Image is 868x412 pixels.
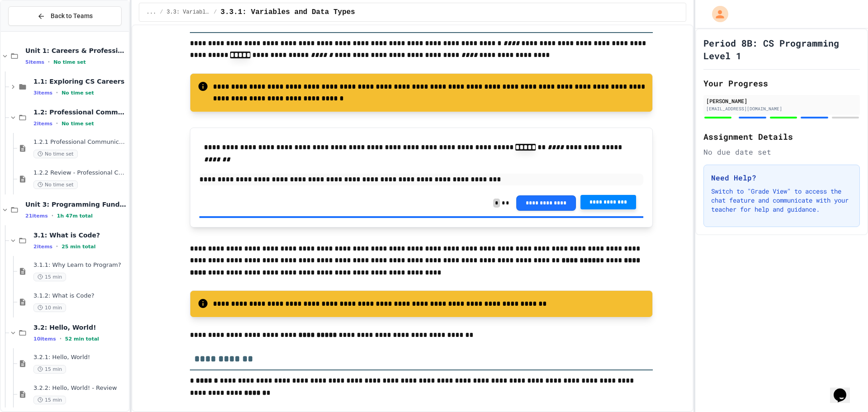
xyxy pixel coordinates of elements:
[703,37,860,62] h1: Period 8B: CS Programming Level 1
[25,47,127,55] span: Unit 1: Careers & Professionalism
[61,121,94,127] span: No time set
[33,384,127,392] span: 3.2.2: Hello, World! - Review
[221,7,355,18] span: 3.3.1: Variables and Data Types
[33,261,127,269] span: 3.1.1: Why Learn to Program?
[160,9,163,16] span: /
[25,213,48,219] span: 21 items
[146,9,156,16] span: ...
[48,58,50,66] span: •
[33,336,56,342] span: 10 items
[53,59,86,65] span: No time set
[33,273,66,281] span: 15 min
[57,213,93,219] span: 1h 47m total
[33,396,66,404] span: 15 min
[703,4,731,24] div: My Account
[61,90,94,96] span: No time set
[706,105,857,112] div: [EMAIL_ADDRESS][DOMAIN_NAME]
[33,150,78,158] span: No time set
[214,9,217,16] span: /
[33,138,127,146] span: 1.2.1 Professional Communication
[56,243,58,250] span: •
[56,120,58,127] span: •
[33,292,127,300] span: 3.1.2: What is Code?
[33,303,66,312] span: 10 min
[25,59,44,65] span: 5 items
[33,354,127,361] span: 3.2.1: Hello, World!
[65,336,99,342] span: 52 min total
[33,90,52,96] span: 3 items
[703,77,860,90] h2: Your Progress
[33,244,52,250] span: 2 items
[60,335,61,342] span: •
[33,169,127,177] span: 1.2.2 Review - Professional Communication
[61,244,95,250] span: 25 min total
[33,180,78,189] span: No time set
[703,130,860,143] h2: Assignment Details
[33,365,66,374] span: 15 min
[33,323,127,331] span: 3.2: Hello, World!
[33,121,52,127] span: 2 items
[711,187,852,214] p: Switch to "Grade View" to access the chat feature and communicate with your teacher for help and ...
[703,147,860,157] div: No due date set
[33,77,127,85] span: 1.1: Exploring CS Careers
[25,200,127,208] span: Unit 3: Programming Fundamentals
[711,172,852,183] h3: Need Help?
[167,9,210,16] span: 3.3: Variables and Data Types
[33,231,127,239] span: 3.1: What is Code?
[56,89,58,96] span: •
[33,108,127,116] span: 1.2: Professional Communication
[51,11,93,21] span: Back to Teams
[830,376,859,403] iframe: chat widget
[706,97,857,105] div: [PERSON_NAME]
[52,212,53,219] span: •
